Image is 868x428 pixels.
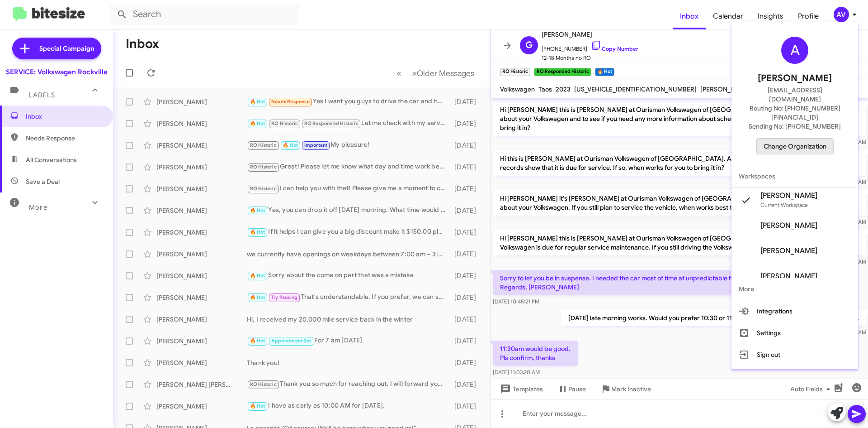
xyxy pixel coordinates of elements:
button: Change Organization [756,138,834,154]
span: Workspaces [731,165,858,187]
span: [PERSON_NAME] [760,246,817,255]
div: A [781,37,808,64]
button: Settings [731,322,858,344]
button: Sign out [731,344,858,365]
span: [EMAIL_ADDRESS][DOMAIN_NAME] [742,86,847,104]
button: Integrations [731,300,858,322]
span: Current Workspace [760,202,808,208]
span: [PERSON_NAME] [760,221,817,230]
span: [PERSON_NAME] [758,71,832,86]
span: Change Organization [764,139,826,154]
span: More [731,278,858,300]
span: Routing No: [PHONE_NUMBER][FINANCIAL_ID] [742,104,847,122]
span: Sending No: [PHONE_NUMBER] [749,122,841,131]
span: [PERSON_NAME] [760,191,817,200]
span: [PERSON_NAME] [760,272,817,281]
